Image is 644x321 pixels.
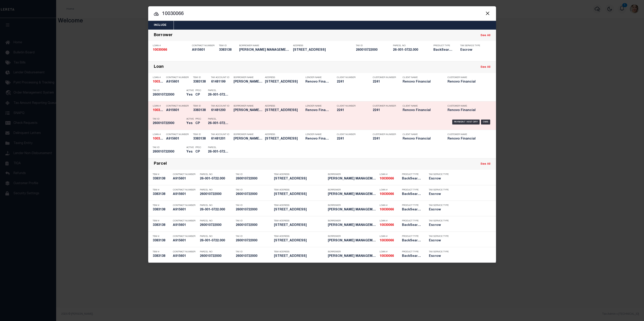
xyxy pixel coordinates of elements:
[173,235,198,238] p: Contract Number
[236,220,272,222] p: Tax ID
[211,76,231,79] p: Tax Account ID
[211,137,231,141] h5: 61481201
[274,192,326,196] h5: 1041 4TH AVE FREEDOM PA 15042
[379,177,394,180] strong: 10030066
[265,109,303,112] h5: 1041 4TH AVE FREEDOM PA 15042
[379,223,400,227] h5: 10030066
[274,173,326,176] p: TBM Address
[429,223,449,227] h5: Escrow
[173,189,198,191] p: Contract Number
[236,173,272,176] p: Tax ID
[200,177,234,181] h5: 26-001-0722.000
[236,223,272,227] h5: 260010722000
[379,255,394,258] strong: 10030066
[373,105,396,107] p: Customer Number
[293,44,354,47] p: Address
[193,137,209,141] h5: 3383138
[173,177,198,181] h5: A915601
[153,80,167,83] strong: 10030066
[379,177,400,181] h5: 10030066
[195,89,201,92] p: PPCC
[274,223,326,227] h5: 1041 4TH AVE FREEDOM PA 15042
[305,109,330,112] h5: Renovo Financial
[403,76,441,79] p: Client Name
[236,254,272,258] h5: 260010722000
[356,44,391,47] p: Tax ID
[193,109,209,112] h5: 3383138
[293,48,354,52] h5: 1041 4TH AVE FREEDOM PA 15042
[200,192,234,196] h5: 260010722000
[481,34,490,37] a: See All
[200,220,234,222] p: Parcel No
[153,105,164,107] p: Loan #
[173,251,198,253] p: Contract Number
[429,173,449,176] p: Tax Service Type
[193,105,209,107] p: TBM ID
[234,76,263,79] p: Borrower Name
[195,122,201,125] h5: CP
[481,66,490,69] a: See All
[153,220,171,222] p: TBM #
[153,254,171,258] h5: 3383138
[236,239,272,243] h5: 260010722000
[328,204,377,207] p: Borrower
[402,235,422,238] p: Product Type
[379,239,394,242] strong: 10030066
[429,208,449,212] h5: Escrow
[337,137,366,141] h5: 2241
[153,204,171,207] p: TBM #
[402,204,422,207] p: Product Type
[153,80,164,84] h5: 10030066
[192,48,217,52] h5: A915601
[173,239,198,243] h5: A915601
[265,80,303,84] h5: 1041 4TH AVE FREEDOM PA 15042
[393,48,431,52] h5: 26-001-0722.000
[379,204,400,207] p: Loan #
[373,76,396,79] p: Customer Number
[153,137,167,140] strong: 10030066
[305,137,330,141] h5: Renovo Financial
[402,220,422,222] p: Product Type
[195,150,201,154] h5: CP
[200,204,234,207] p: Parcel No
[153,133,164,136] p: Loan #
[403,80,441,84] h5: Renovo Financial
[153,44,190,47] p: Loan #
[379,189,400,191] p: Loan #
[429,251,449,253] p: Tax Service Type
[173,204,198,207] p: Contract Number
[186,146,194,149] p: Active
[481,163,490,166] a: See All
[208,89,228,92] p: Parcel
[236,208,272,212] h5: 260010722000
[265,76,303,79] p: Address
[402,177,422,181] h5: BackSearch,Escrow
[402,251,422,253] p: Product Type
[166,105,191,107] p: Contract Number
[265,133,303,136] p: Address
[402,254,422,258] h5: BackSearch,Escrow
[153,173,171,176] p: TBM #
[379,173,400,176] p: Loan #
[403,109,441,112] h5: Renovo Financial
[337,109,366,112] h5: 2241
[373,133,396,136] p: Customer Number
[379,239,400,243] h5: 10030066
[305,80,330,84] h5: Renovo Financial
[429,220,449,222] p: Tax Service Type
[236,192,272,196] h5: 260010722000
[208,150,228,154] h5: 26-001-0722.000
[305,105,330,107] p: Lender Name
[166,133,191,136] p: Contract Number
[379,192,400,196] h5: 10030066
[153,192,171,196] h5: 3383138
[448,76,486,79] p: Customer Name
[234,137,263,141] h5: BROADHEAD MANAGEMENT, LLC
[153,239,171,243] h5: 3383138
[274,189,326,191] p: TBM Address
[173,220,198,222] p: Contract Number
[148,10,496,18] input: Start typing...
[195,118,201,120] p: PPCC
[448,109,486,112] h5: Renovo Financial
[448,80,486,84] h5: Renovo Financial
